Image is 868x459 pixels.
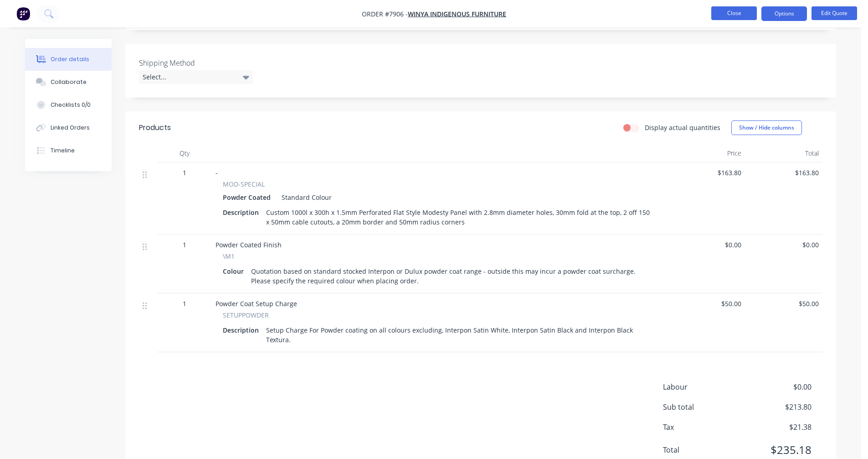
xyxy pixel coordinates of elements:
img: Factory [16,7,30,21]
div: Price [668,144,745,162]
button: Timeline [25,139,112,162]
div: Quotation based on standard stocked Interpon or Dulux powder coat range - outside this may incur ... [247,265,657,287]
span: Labour [663,381,744,392]
span: - [216,168,218,177]
label: Display actual quantities [645,123,720,132]
div: Custom 1000l x 300h x 1.5mm Perforated Flat Style Modesty Panel with 2.8mm diameter holes, 30mm f... [262,206,657,229]
button: Show / Hide columns [731,120,802,135]
span: $50.00 [749,299,819,308]
button: Edit Quote [812,6,857,20]
span: Powder Coat Setup Charge [216,299,297,308]
span: 1 [183,240,186,250]
span: $163.80 [671,168,741,177]
div: Description [223,206,262,219]
a: Winya Indigenous Furniture [408,10,506,18]
button: Collaborate [25,71,112,94]
div: Checklists 0/0 [51,101,91,109]
button: Order details [25,48,112,71]
span: Total [663,444,744,455]
span: Sub total [663,402,744,412]
span: $163.80 [749,168,819,177]
div: Colour [223,265,247,278]
span: Order #7906 - [362,10,408,18]
div: Select... [139,70,253,84]
span: SETUPPOWDER [223,310,269,320]
div: Linked Orders [51,124,90,132]
div: Powder Coated [223,191,274,204]
button: Options [761,6,807,21]
span: $0.00 [744,381,812,392]
div: Products [139,122,171,133]
div: Collaborate [51,78,87,86]
div: Description [223,323,262,337]
div: Order details [51,55,89,63]
span: 1 [183,299,186,308]
div: Total [745,144,822,162]
span: Tax [663,422,744,433]
span: $50.00 [671,299,741,308]
span: $0.00 [749,240,819,250]
button: Checklists 0/0 [25,94,112,116]
span: $213.80 [744,402,812,412]
span: $235.18 [744,442,812,458]
button: Close [711,6,757,20]
div: Standard Colour [278,191,332,204]
div: Setup Charge For Powder coating on all colours excluding, Interpon Satin White, Interpon Satin Bl... [262,323,657,346]
span: \M1 [223,251,235,261]
span: MOD-SPECIAL [223,179,265,189]
span: Powder Coated Finish [216,240,282,249]
span: 1 [183,168,186,177]
label: Shipping Method [139,57,253,68]
button: Linked Orders [25,116,112,139]
div: Timeline [51,146,75,155]
div: Qty [157,144,212,162]
span: $21.38 [744,422,812,433]
span: $0.00 [671,240,741,250]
